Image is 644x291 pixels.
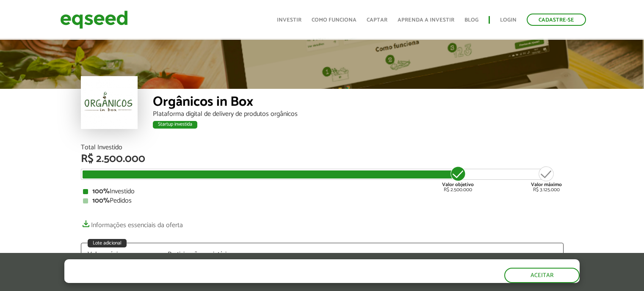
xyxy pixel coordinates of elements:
div: Startup investida [153,121,197,129]
button: Aceitar [504,268,580,283]
a: Aprenda a investir [398,17,454,23]
div: Lote adicional [88,239,127,247]
a: Investir [277,17,301,23]
div: Total Investido [81,144,564,151]
strong: 100% [92,186,110,197]
div: Plataforma digital de delivery de produtos orgânicos [153,111,564,118]
a: Como funciona [312,17,357,23]
div: Valor máximo [88,251,155,258]
img: EqSeed [60,8,128,31]
a: Blog [464,17,478,23]
div: R$ 2.500.000 [81,154,564,165]
strong: Valor máximo [531,181,562,189]
div: Orgânicos in Box [153,95,564,111]
a: Cadastre-se [527,14,586,26]
div: R$ 3.125.000 [531,165,562,192]
div: R$ 2.500.000 [442,165,474,192]
a: Login [500,17,517,23]
p: Ao clicar em "aceitar", você aceita nossa . [64,275,371,283]
div: Investido [83,188,561,195]
div: Participação societária [168,251,235,258]
strong: 100% [92,195,110,206]
a: Captar [367,17,387,23]
strong: Valor objetivo [442,181,474,189]
a: Informações essenciais da oferta [81,217,183,229]
div: Pedidos [83,198,561,204]
h5: O site da EqSeed utiliza cookies para melhorar sua navegação. [64,259,371,272]
a: política de privacidade e de cookies [176,275,274,283]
